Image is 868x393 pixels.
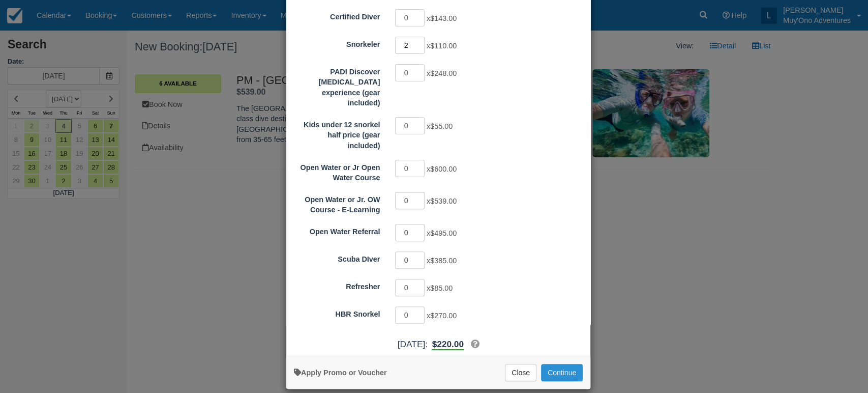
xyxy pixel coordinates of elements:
span: $270.00 [430,312,457,320]
label: Open Water or Jr Open Water Course [286,159,387,183]
span: $600.00 [430,165,457,173]
span: x [427,284,453,292]
label: Open Water or Jr. OW Course - E-Learning [286,191,387,215]
label: PADI Discover Scuba Diving experience (gear included) [286,63,387,108]
span: $85.00 [430,284,453,292]
span: $220.00 [432,339,463,349]
span: x [427,42,457,50]
label: Open Water Referral [286,223,387,237]
span: x [427,14,457,22]
input: Kids under 12 snorkel half price (gear included) [395,117,425,134]
label: Refresher [286,278,387,292]
span: $55.00 [430,122,453,130]
input: Open Water Referral [395,224,425,241]
button: Add to Booking [541,364,583,381]
label: Certified Diver [286,8,387,22]
span: $495.00 [430,229,457,237]
span: $385.00 [430,257,457,265]
input: Open Water or Jr. OW Course - E-Learning [395,192,425,209]
input: Certified Diver [395,9,425,26]
span: $143.00 [430,14,457,22]
input: HBR Snorkel [395,306,425,324]
label: HBR Snorkel [286,305,387,320]
input: Open Water or Jr Open Water Course [395,160,425,177]
span: $110.00 [430,42,457,50]
label: Scuba DIver [286,250,387,265]
label: Snorkeler [286,36,387,50]
input: Scuba DIver [395,251,425,269]
span: $248.00 [430,69,457,77]
button: Close [505,364,536,381]
span: x [427,312,457,320]
span: x [427,257,457,265]
span: x [427,229,457,237]
input: Snorkeler [395,37,425,54]
span: x [427,122,453,130]
span: $539.00 [430,197,457,205]
input: PADI Discover Scuba Diving experience (gear included) [395,64,425,81]
input: Refresher [395,279,425,296]
span: x [427,165,457,173]
label: Kids under 12 snorkel half price (gear included) [286,116,387,151]
span: x [427,69,457,77]
span: x [427,197,457,205]
a: Apply Voucher [294,369,386,377]
div: [DATE]: [286,338,590,351]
